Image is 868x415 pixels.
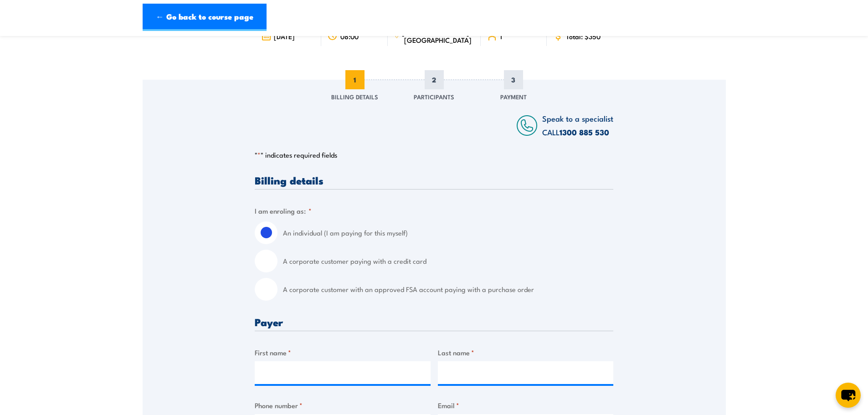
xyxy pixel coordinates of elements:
[283,278,613,301] label: A corporate customer with an approved FSA account paying with a purchase order
[255,317,613,327] h3: Payer
[414,92,454,101] span: Participants
[438,400,614,410] label: Email
[566,32,601,40] span: Total: $350
[340,32,359,40] span: 08:00
[255,175,613,185] h3: Billing details
[283,221,613,244] label: An individual (I am paying for this myself)
[274,32,295,40] span: [DATE]
[283,250,613,272] label: A corporate customer paying with a credit card
[255,205,312,216] legend: I am enroling as:
[542,113,613,138] span: Speak to a specialist CALL
[500,92,527,101] span: Payment
[345,70,365,89] span: 1
[560,126,609,138] a: 1300 885 530
[331,92,378,101] span: Billing Details
[402,28,474,44] span: [GEOGRAPHIC_DATA] - [GEOGRAPHIC_DATA]
[255,150,613,159] p: " " indicates required fields
[425,70,444,89] span: 2
[255,400,431,410] label: Phone number
[143,4,267,31] a: ← Go back to course page
[504,70,523,89] span: 3
[500,32,502,40] span: 1
[438,347,614,358] label: Last name
[255,347,431,358] label: First name
[836,383,861,408] button: chat-button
